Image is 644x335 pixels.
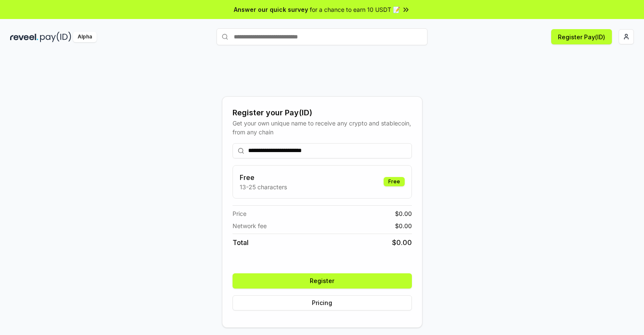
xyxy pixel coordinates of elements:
[233,295,412,310] button: Pricing
[395,209,412,218] span: $ 0.00
[73,32,97,42] div: Alpha
[240,172,287,182] h3: Free
[233,119,412,136] div: Get your own unique name to receive any crypto and stablecoin, from any chain
[233,209,246,218] span: Price
[40,32,71,42] img: pay_id
[233,221,267,230] span: Network fee
[551,29,612,44] button: Register Pay(ID)
[233,107,412,119] div: Register your Pay(ID)
[234,5,308,14] span: Answer our quick survey
[392,237,412,248] span: $ 0.00
[310,5,400,14] span: for a chance to earn 10 USDT 📝
[240,182,287,191] p: 13-25 characters
[10,32,38,42] img: reveel_dark
[233,237,249,248] span: Total
[395,221,412,230] span: $ 0.00
[233,273,412,289] button: Register
[384,177,405,186] div: Free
